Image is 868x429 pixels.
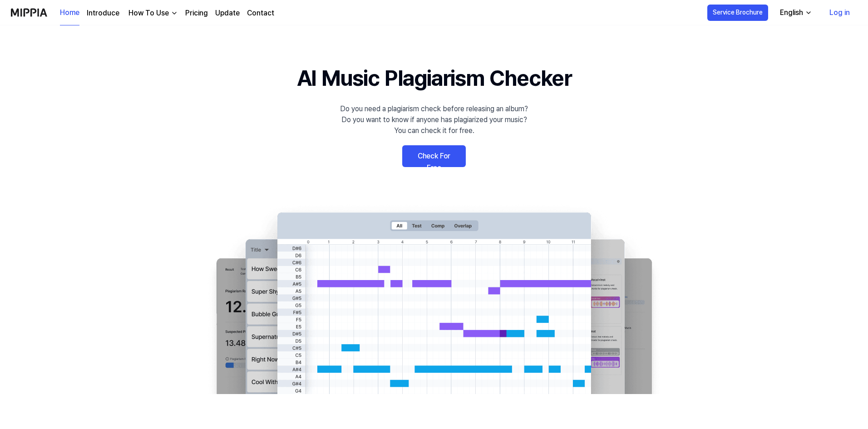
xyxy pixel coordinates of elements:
[778,7,805,18] div: English
[215,8,240,19] a: Update
[171,10,178,17] img: down
[340,104,528,136] div: Do you need a plagiarism check before releasing an album? Do you want to know if anyone has plagi...
[127,8,171,19] div: How To Use
[773,4,818,22] button: English
[60,0,79,25] a: Home
[185,8,208,19] a: Pricing
[87,8,119,19] a: Introduce
[127,8,178,19] button: How To Use
[707,5,768,21] button: Service Brochure
[247,8,274,19] a: Contact
[402,145,466,167] a: Check For Free
[198,203,670,394] img: main Image
[297,62,572,94] h1: AI Music Plagiarism Checker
